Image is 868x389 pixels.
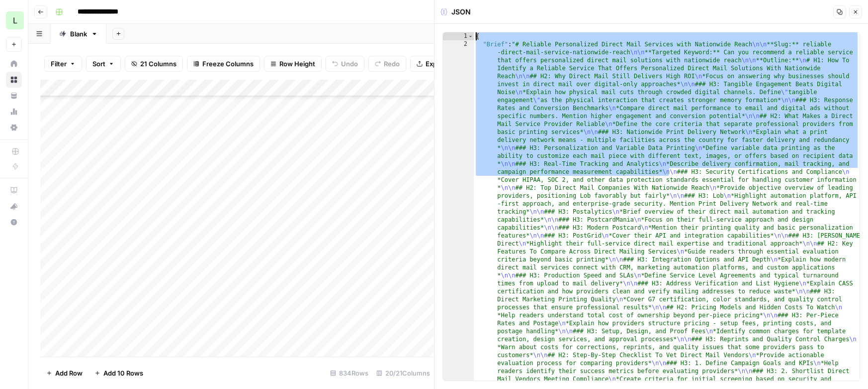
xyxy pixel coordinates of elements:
span: L [13,14,17,26]
button: Workspace: Lob [6,8,22,33]
a: Browse [6,72,22,88]
div: 20/21 Columns [372,365,434,381]
a: Settings [6,120,22,135]
span: Freeze Columns [202,59,254,69]
span: Add 10 Rows [103,368,143,378]
span: Export CSV [426,59,461,69]
button: Redo [368,56,406,72]
button: Export CSV [410,56,467,72]
span: Row Height [279,59,315,69]
a: Home [6,56,22,72]
div: Blank [70,29,87,39]
button: Sort [86,56,121,72]
button: Add Row [40,365,88,381]
span: Undo [341,59,358,69]
div: 1 [443,32,474,40]
button: Freeze Columns [187,56,260,72]
a: AirOps Academy [6,182,22,198]
span: 21 Columns [140,59,176,69]
span: Filter [51,59,67,69]
div: 834 Rows [326,365,372,381]
button: 21 Columns [125,56,183,72]
button: Add 10 Rows [88,365,149,381]
button: Undo [326,56,364,72]
span: Add Row [55,368,83,378]
button: What's new? [6,198,22,214]
span: Redo [384,59,400,69]
button: Row Height [264,56,322,72]
span: Sort [92,59,105,69]
button: Help + Support [6,214,22,230]
a: Your Data [6,88,22,104]
div: JSON [440,7,471,17]
span: Toggle code folding, rows 1 through 3512 [468,32,473,40]
button: Filter [44,56,82,72]
a: Usage [6,104,22,120]
div: What's new? [6,199,21,214]
a: Blank [51,24,106,44]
